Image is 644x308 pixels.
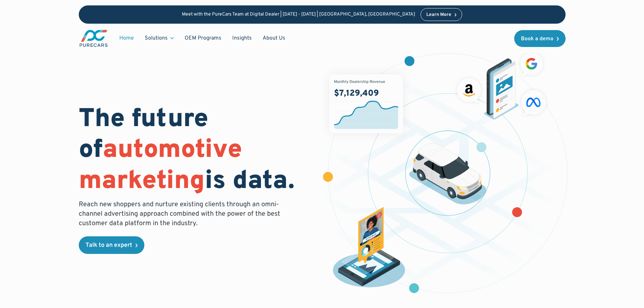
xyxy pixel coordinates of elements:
img: ads on social media and advertising partners [454,49,550,119]
img: persona of a buyer [327,207,410,290]
img: chart showing monthly dealership revenue of $7m [329,74,403,133]
span: automotive marketing [79,134,242,197]
p: Reach new shoppers and nurture existing clients through an omni-channel advertising approach comb... [79,200,284,228]
div: Solutions [139,32,179,45]
div: Talk to an expert [86,242,132,248]
a: OEM Programs [179,32,227,45]
a: Book a demo [514,30,566,47]
a: Insights [227,32,257,45]
a: Home [114,32,139,45]
p: Meet with the PureCars Team at Digital Dealer | [DATE] - [DATE] | [GEOGRAPHIC_DATA], [GEOGRAPHIC_... [182,12,415,18]
a: Talk to an expert [79,236,144,254]
a: About Us [257,32,291,45]
a: Learn More [421,8,462,21]
img: purecars logo [79,29,109,48]
a: main [79,29,109,48]
div: Book a demo [521,36,553,42]
h1: The future of is data. [79,104,314,197]
div: Learn More [426,13,451,17]
div: Solutions [145,34,168,42]
img: illustration of a vehicle [409,143,487,205]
